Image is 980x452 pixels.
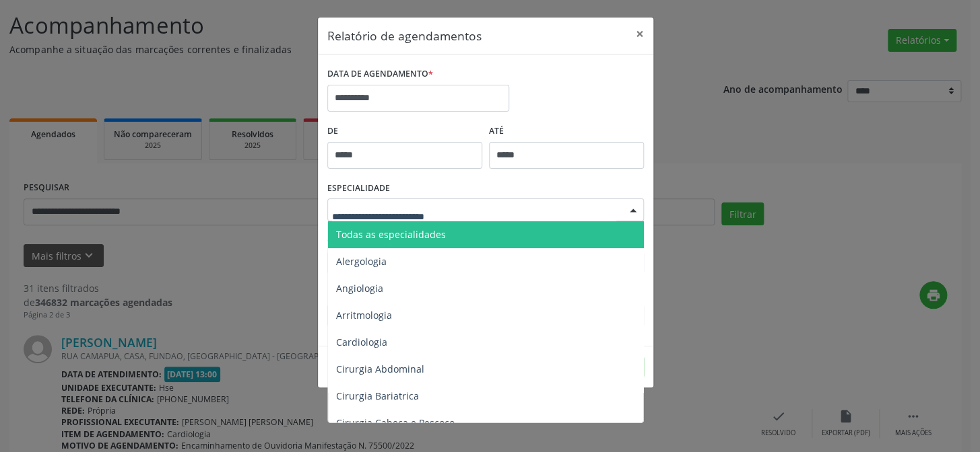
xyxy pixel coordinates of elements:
[327,121,482,142] label: De
[336,309,392,322] span: Arritmologia
[336,336,387,348] span: Cardiologia
[336,228,446,241] span: Todas as especialidades
[336,363,424,375] span: Cirurgia Abdominal
[336,282,383,295] span: Angiologia
[327,64,433,85] label: DATA DE AGENDAMENTO
[336,255,387,268] span: Alergologia
[327,27,482,44] h5: Relatório de agendamentos
[336,389,419,402] span: Cirurgia Bariatrica
[626,17,653,50] button: Close
[489,121,644,142] label: ATÉ
[336,416,455,429] span: Cirurgia Cabeça e Pescoço
[327,178,390,199] label: ESPECIALIDADE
